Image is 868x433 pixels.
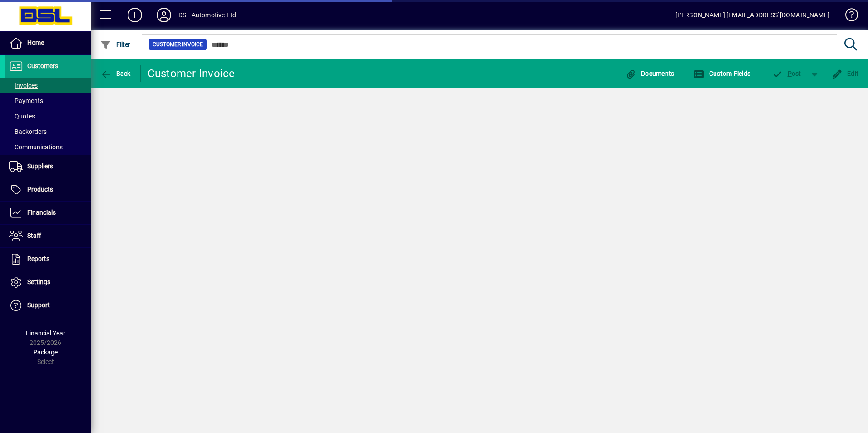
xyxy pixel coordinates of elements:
[623,65,677,82] button: Documents
[100,41,131,48] span: Filter
[26,330,65,337] span: Financial Year
[27,232,41,239] span: Staff
[5,178,91,201] a: Products
[5,155,91,178] a: Suppliers
[788,70,792,77] span: P
[27,186,53,193] span: Products
[148,66,235,81] div: Customer Invoice
[5,248,91,271] a: Reports
[626,70,675,77] span: Documents
[27,255,49,262] span: Reports
[27,62,58,69] span: Customers
[5,124,91,139] a: Backorders
[27,162,53,170] span: Suppliers
[5,139,91,155] a: Communications
[832,70,859,77] span: Edit
[829,65,861,82] button: Edit
[33,349,58,356] span: Package
[693,70,750,77] span: Custom Fields
[100,70,131,77] span: Back
[676,8,829,22] div: [PERSON_NAME] [EMAIL_ADDRESS][DOMAIN_NAME]
[5,202,91,224] a: Financials
[98,65,133,82] button: Back
[149,7,178,23] button: Profile
[91,65,141,82] app-page-header-button: Back
[9,128,47,135] span: Backorders
[5,225,91,247] a: Staff
[27,39,44,46] span: Home
[9,113,35,120] span: Quotes
[9,82,38,89] span: Invoices
[5,108,91,124] a: Quotes
[5,93,91,108] a: Payments
[27,209,56,216] span: Financials
[5,32,91,54] a: Home
[691,65,753,82] button: Custom Fields
[153,40,203,49] span: Customer Invoice
[9,143,63,151] span: Communications
[27,278,50,285] span: Settings
[767,65,806,82] button: Post
[98,36,133,53] button: Filter
[178,8,236,22] div: DSL Automotive Ltd
[5,78,91,93] a: Invoices
[5,294,91,317] a: Support
[120,7,149,23] button: Add
[5,271,91,294] a: Settings
[9,97,43,104] span: Payments
[27,301,50,309] span: Support
[772,70,801,77] span: ost
[838,2,857,31] a: Knowledge Base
